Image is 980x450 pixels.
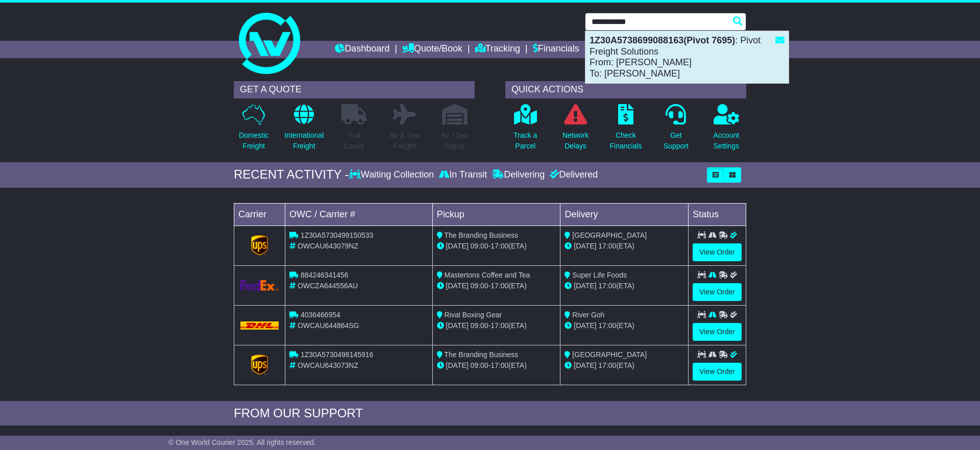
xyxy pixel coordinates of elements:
span: 17:00 [598,361,616,369]
span: © One World Courier 2025. All rights reserved. [168,438,316,446]
div: QUICK ACTIONS [505,81,746,98]
span: [DATE] [574,242,596,250]
div: Delivered [547,169,598,181]
p: Full Loads [341,130,367,152]
span: River Goh [572,311,604,319]
div: (ETA) [565,320,684,331]
div: (ETA) [565,241,684,252]
span: The Branding Business [444,351,518,359]
a: Track aParcel [513,104,537,157]
div: Waiting Collection [349,169,436,181]
span: 17:00 [598,282,616,290]
span: [DATE] [574,282,596,290]
div: - (ETA) [437,320,556,331]
div: - (ETA) [437,241,556,252]
div: GET A QUOTE [234,81,475,98]
span: [GEOGRAPHIC_DATA] [572,231,647,239]
span: 17:00 [598,321,616,330]
span: [DATE] [446,361,469,369]
a: Quote/Book [402,41,462,58]
span: 884246341456 [301,271,348,279]
a: DomesticFreight [238,104,269,157]
div: : Pivot Freight Solutions From: [PERSON_NAME] To: [PERSON_NAME] [585,31,789,83]
a: AccountSettings [713,104,740,157]
p: Get Support [664,130,689,152]
a: NetworkDelays [562,104,589,157]
a: View Order [693,323,742,341]
span: 1Z30A5730499150533 [301,231,373,239]
div: RECENT ACTIVITY - [234,167,349,182]
a: Tracking [475,41,520,58]
span: 09:00 [471,361,488,369]
p: International Freight [284,130,324,152]
p: Air & Sea Freight [389,130,420,152]
span: 17:00 [491,282,508,290]
a: View Order [693,363,742,381]
span: Rival Boxing Gear [445,311,502,319]
p: Domestic Freight [239,130,268,152]
span: [DATE] [574,321,596,330]
span: The Branding Business [444,231,518,239]
a: View Order [693,283,742,301]
span: Super Life Foods [572,271,627,279]
span: [GEOGRAPHIC_DATA] [572,351,647,359]
div: - (ETA) [437,281,556,291]
div: (ETA) [565,360,684,371]
img: GetCarrierServiceLogo [251,355,268,375]
a: Dashboard [335,41,389,58]
td: Status [689,203,746,226]
div: - (ETA) [437,360,556,371]
span: OWCAU643073NZ [298,361,358,369]
span: OWCAU643079NZ [298,242,358,250]
p: Check Financials [610,130,642,152]
strong: 1Z30A5738699088163(Pivot 7695) [590,35,735,45]
a: InternationalFreight [284,104,324,157]
span: Mastertons Coffee and Tea [445,271,530,279]
span: 4036466954 [301,311,340,319]
div: Delivering [489,169,547,181]
span: [DATE] [446,242,469,250]
p: Track a Parcel [513,130,537,152]
span: [DATE] [446,282,469,290]
img: DHL.png [240,321,279,330]
td: Pickup [432,203,560,226]
span: [DATE] [446,321,469,330]
span: 09:00 [471,321,488,330]
div: In Transit [436,169,489,181]
span: 09:00 [471,282,488,290]
td: Delivery [560,203,689,226]
div: FROM OUR SUPPORT [234,406,746,421]
span: 09:00 [471,242,488,250]
img: GetCarrierServiceLogo [251,235,268,256]
span: OWCZA644556AU [298,282,358,290]
img: GetCarrierServiceLogo [240,280,279,291]
span: 1Z30A5730498145916 [301,351,373,359]
a: GetSupport [663,104,689,157]
td: Carrier [234,203,285,226]
div: (ETA) [565,281,684,291]
span: 17:00 [491,361,508,369]
a: CheckFinancials [609,104,643,157]
p: Account Settings [714,130,740,152]
span: 17:00 [491,242,508,250]
p: Network Delays [562,130,589,152]
td: OWC / Carrier # [285,203,433,226]
a: View Order [693,243,742,261]
a: Financials [533,41,579,58]
p: Air / Sea Depot [441,130,469,152]
span: [DATE] [574,361,596,369]
span: 17:00 [598,242,616,250]
span: OWCAU644864SG [298,321,359,330]
span: 17:00 [491,321,508,330]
